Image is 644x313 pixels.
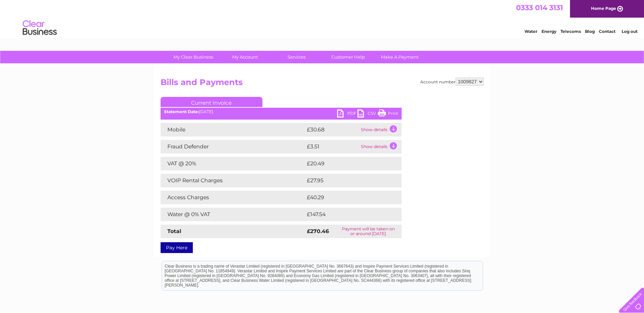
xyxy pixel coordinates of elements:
[161,123,305,137] td: Mobile
[359,123,402,137] td: Show details
[378,109,398,119] a: Print
[161,208,305,221] td: Water @ 0% VAT
[22,18,57,38] img: logo.png
[305,208,389,221] td: £147.54
[560,29,581,34] a: Telecoms
[599,29,615,34] a: Contact
[161,109,402,114] div: [DATE]
[161,140,305,153] td: Fraud Defender
[320,51,376,63] a: Customer Help
[585,29,595,34] a: Blog
[161,174,305,187] td: VOIP Rental Charges
[305,140,359,153] td: £3.51
[525,29,537,34] a: Water
[372,51,428,63] a: Make A Payment
[305,123,359,137] td: £30.68
[541,29,556,34] a: Energy
[164,109,199,114] b: Statement Date:
[305,191,388,204] td: £40.29
[167,228,181,234] strong: Total
[420,78,484,86] div: Account number
[161,157,305,170] td: VAT @ 20%
[307,228,329,234] strong: £270.46
[335,225,402,238] td: Payment will be taken on or around [DATE]
[305,157,388,170] td: £20.49
[217,51,273,63] a: My Account
[161,97,262,107] a: Current Invoice
[337,109,357,119] a: PDF
[161,191,305,204] td: Access Charges
[357,109,378,119] a: CSV
[305,174,388,187] td: £27.95
[516,3,563,12] a: 0333 014 3131
[622,29,638,34] a: Log out
[162,4,483,33] div: Clear Business is a trading name of Verastar Limited (registered in [GEOGRAPHIC_DATA] No. 3667643...
[359,140,402,153] td: Show details
[165,51,221,63] a: My Clear Business
[161,78,484,90] h2: Bills and Payments
[269,51,325,63] a: Services
[161,242,193,253] a: Pay Here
